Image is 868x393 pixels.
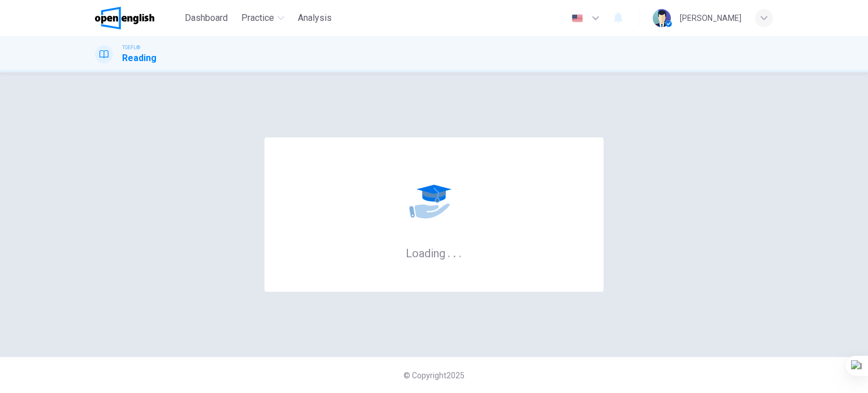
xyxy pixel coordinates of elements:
a: OpenEnglish logo [95,7,180,29]
span: Analysis [298,11,332,25]
button: Analysis [293,8,336,28]
img: en [570,14,584,23]
button: Practice [237,8,289,28]
span: Dashboard [185,11,228,25]
span: TOEFL® [122,44,140,51]
h6: . [447,243,451,261]
h6: . [458,243,462,261]
span: © Copyright 2025 [403,371,465,380]
span: Practice [241,11,274,25]
img: Profile picture [653,9,671,27]
h6: . [453,243,457,261]
button: Dashboard [180,8,232,28]
h6: Loading [406,245,462,260]
h1: Reading [122,51,157,65]
div: [PERSON_NAME] [680,11,741,25]
img: OpenEnglish logo [95,7,154,29]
